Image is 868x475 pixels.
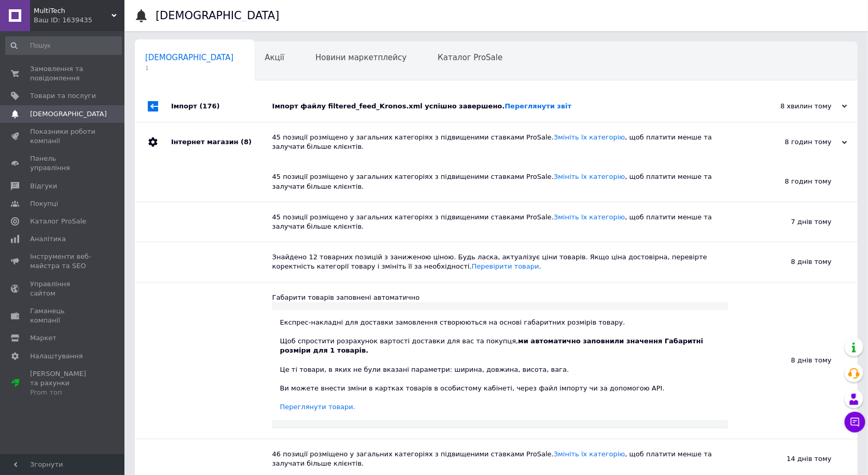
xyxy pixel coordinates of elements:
[505,102,572,110] a: Переглянути звіт
[145,53,234,62] span: [DEMOGRAPHIC_DATA]
[30,352,83,361] span: Налаштування
[272,133,744,151] div: 45 позиції розміщено у загальних категоріях з підвищеними ставками ProSale. , щоб платити менше т...
[554,213,625,221] a: Змініть їх категорію
[265,53,285,62] span: Акції
[272,213,728,231] div: 45 позиції розміщено у загальних категоріях з підвищеними ставками ProSale. , щоб платити менше т...
[5,36,122,55] input: Пошук
[30,217,86,226] span: Каталог ProSale
[30,154,96,173] span: Панель управління
[30,388,96,397] div: Prom топ
[744,102,847,111] div: 8 хвилин тому
[30,369,96,398] span: [PERSON_NAME] та рахунки
[315,53,407,62] span: Новини маркетплейсу
[728,283,858,439] div: 8 днів тому
[30,109,107,119] span: [DEMOGRAPHIC_DATA]
[30,64,96,83] span: Замовлення та повідомлення
[30,181,57,191] span: Відгуки
[171,91,272,122] div: Імпорт
[30,234,66,244] span: Аналітика
[34,16,124,25] div: Ваш ID: 1639435
[472,262,539,270] a: Перевірити товари
[145,64,234,72] span: 1
[272,293,728,302] div: Габарити товарів заповнені автоматично
[30,333,57,343] span: Маркет
[272,450,728,468] div: 46 позиції розміщено у загальних категоріях з підвищеними ставками ProSale. , щоб платити менше т...
[241,138,251,146] span: (8)
[30,280,96,298] span: Управління сайтом
[554,133,625,141] a: Змініть їх категорію
[30,252,96,271] span: Інструменти веб-майстра та SEO
[554,450,625,458] a: Змініть їх категорію
[30,199,58,208] span: Покупці
[272,102,744,111] div: Імпорт файлу filtered_feed_Kronos.xml успішно завершено.
[156,9,279,22] h1: [DEMOGRAPHIC_DATA]
[554,173,625,180] a: Змініть їх категорію
[30,127,96,146] span: Показники роботи компанії
[438,53,502,62] span: Каталог ProSale
[744,137,847,147] div: 8 годин тому
[280,318,720,412] div: Експрес-накладні для доставки замовлення створюються на основі габаритних розмірів товару. Щоб сп...
[30,91,96,101] span: Товари та послуги
[34,6,111,16] span: MultiTech
[200,102,220,110] span: (176)
[728,202,858,242] div: 7 днів тому
[728,162,858,201] div: 8 годин тому
[272,172,728,191] div: 45 позиції розміщено у загальних категоріях з підвищеними ставками ProSale. , щоб платити менше т...
[171,122,272,162] div: Інтернет магазин
[728,242,858,282] div: 8 днів тому
[272,253,728,271] div: Знайдено 12 товарних позицій з заниженою ціною. Будь ласка, актуалізує ціни товарів. Якщо ціна до...
[280,403,355,411] a: Переглянути товари.
[30,306,96,325] span: Гаманець компанії
[845,412,865,432] button: Чат з покупцем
